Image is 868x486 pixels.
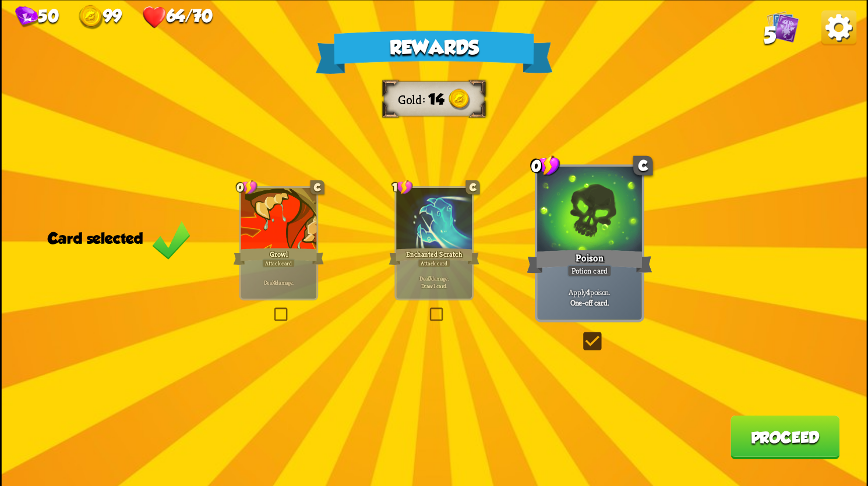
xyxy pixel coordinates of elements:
[79,5,122,29] div: Gold
[79,5,103,29] img: gold.png
[152,219,191,260] img: Green_Check_Mark_Icon.png
[315,30,552,73] div: Rewards
[418,258,451,268] div: Attack card
[633,155,652,175] div: C
[142,5,213,29] div: Health
[142,5,167,29] img: health.png
[15,6,58,28] div: Gems
[310,180,324,194] div: C
[570,297,609,307] b: One-off card.
[429,274,431,282] b: 7
[767,10,799,45] div: View all the cards in your deck
[731,415,839,459] button: Proceed
[764,22,776,48] span: 5
[449,88,470,110] img: gold.png
[527,247,652,275] div: Poison
[539,286,639,297] p: Apply poison.
[48,229,191,247] div: Card selected
[389,246,479,267] div: Enchanted Scratch
[233,246,324,267] div: Growl
[567,264,612,277] div: Potion card
[531,154,560,176] div: 0
[243,278,315,286] p: Deal damage.
[15,6,38,27] img: gem.png
[586,286,590,297] b: 4
[428,90,444,108] span: 14
[392,179,413,194] div: 1
[465,180,479,194] div: C
[398,91,428,108] div: Gold
[262,258,295,268] div: Attack card
[273,278,276,286] b: 4
[237,179,257,194] div: 0
[767,10,799,42] img: Cards_Icon.png
[398,274,470,289] p: Deal damage. Draw 1 card.
[821,10,856,45] img: OptionsButton.png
